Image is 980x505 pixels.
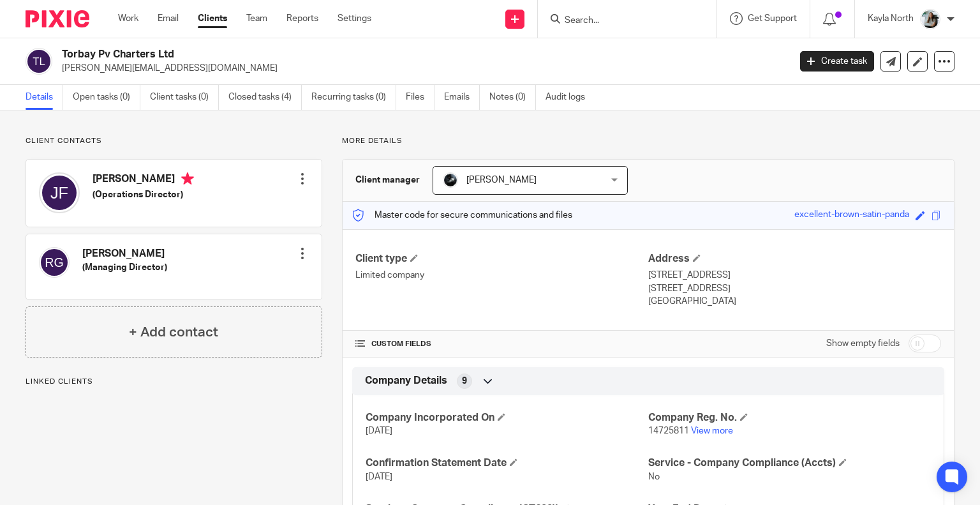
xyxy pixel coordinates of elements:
a: Settings [338,12,371,25]
img: Profile%20Photo.png [920,9,940,29]
h4: Company Reg. No. [648,411,931,425]
i: Primary [181,172,194,185]
span: 14725811 [648,426,689,435]
a: Details [26,85,63,110]
a: Files [406,85,434,110]
img: svg%3E [26,48,52,75]
a: View more [691,426,733,435]
a: Open tasks (0) [73,85,140,110]
h5: (Operations Director) [93,188,194,201]
p: More details [342,136,954,146]
a: Create task [800,51,874,72]
a: Clients [198,12,227,25]
h4: Client type [355,252,648,266]
span: Company Details [365,374,447,388]
a: Emails [444,85,480,110]
p: [GEOGRAPHIC_DATA] [648,295,941,308]
span: [DATE] [366,426,392,435]
span: No [648,472,660,481]
p: [PERSON_NAME][EMAIL_ADDRESS][DOMAIN_NAME] [62,62,781,75]
p: Kayla North [868,12,914,25]
h4: Company Incorporated On [366,411,648,425]
a: Notes (0) [489,85,536,110]
span: 9 [462,375,467,388]
div: excellent-brown-satin-panda [794,208,909,223]
img: Pixie [26,10,89,27]
h2: Torbay Pv Charters Ltd [62,48,637,61]
h4: + Add contact [129,322,218,342]
h5: (Managing Director) [82,261,167,274]
a: Audit logs [546,85,595,110]
a: Team [246,12,267,25]
p: [STREET_ADDRESS] [648,282,941,295]
a: Work [118,12,138,25]
h4: Address [648,252,941,266]
h4: [PERSON_NAME] [82,247,167,260]
a: Reports [286,12,318,25]
h4: CUSTOM FIELDS [355,339,648,349]
a: Closed tasks (4) [228,85,302,110]
h4: Confirmation Statement Date [366,456,648,470]
h3: Client manager [355,174,420,186]
h4: Service - Company Compliance (Accts) [648,456,931,470]
p: Linked clients [26,377,322,387]
a: Email [158,12,179,25]
span: Get Support [748,14,797,23]
a: Client tasks (0) [150,85,219,110]
p: Limited company [355,269,648,282]
p: [STREET_ADDRESS] [648,269,941,282]
h4: [PERSON_NAME] [93,172,194,188]
p: Client contacts [26,136,322,146]
p: Master code for secure communications and files [352,209,572,222]
input: Search [563,15,678,27]
img: svg%3E [39,172,80,213]
span: [PERSON_NAME] [466,176,537,185]
span: [DATE] [366,472,392,481]
a: Recurring tasks (0) [311,85,396,110]
label: Show empty fields [826,337,900,350]
img: svg%3E [39,247,70,278]
img: 1000002122.jpg [443,172,458,188]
